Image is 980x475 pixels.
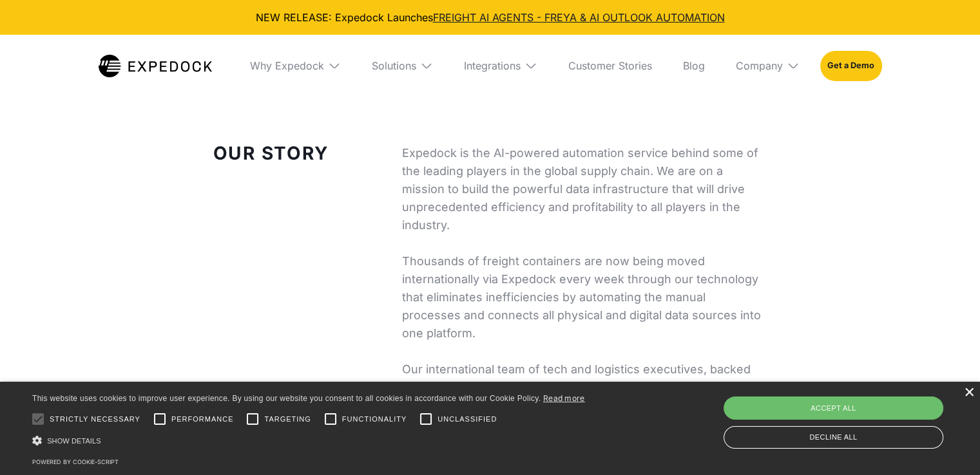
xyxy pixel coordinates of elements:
[47,437,101,445] span: Show details
[736,59,783,72] div: Company
[673,35,715,97] a: Blog
[558,35,662,97] a: Customer Stories
[32,458,119,465] a: Powered by cookie-script
[724,426,943,449] div: Decline all
[342,414,407,425] span: Functionality
[820,51,881,80] a: Get a Demo
[50,414,140,425] span: Strictly necessary
[250,59,324,72] div: Why Expedock
[916,413,980,475] iframe: Chat Widget
[725,35,810,97] div: Company
[264,414,311,425] span: Targeting
[543,393,585,403] a: Read more
[433,11,725,24] a: FREIGHT AI AGENTS - FREYA & AI OUTLOOK AUTOMATION
[372,59,416,72] div: Solutions
[464,59,521,72] div: Integrations
[171,414,234,425] span: Performance
[10,10,970,24] div: NEW RELEASE: Expedock Launches
[724,396,943,420] div: Accept all
[454,35,548,97] div: Integrations
[32,394,541,403] span: This website uses cookies to improve user experience. By using our website you consent to all coo...
[213,142,329,164] strong: Our Story
[402,144,767,433] p: Expedock is the AI-powered automation service behind some of the leading players in the global su...
[437,414,497,425] span: Unclassified
[964,388,974,398] div: Close
[361,35,443,97] div: Solutions
[32,434,585,447] div: Show details
[240,35,351,97] div: Why Expedock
